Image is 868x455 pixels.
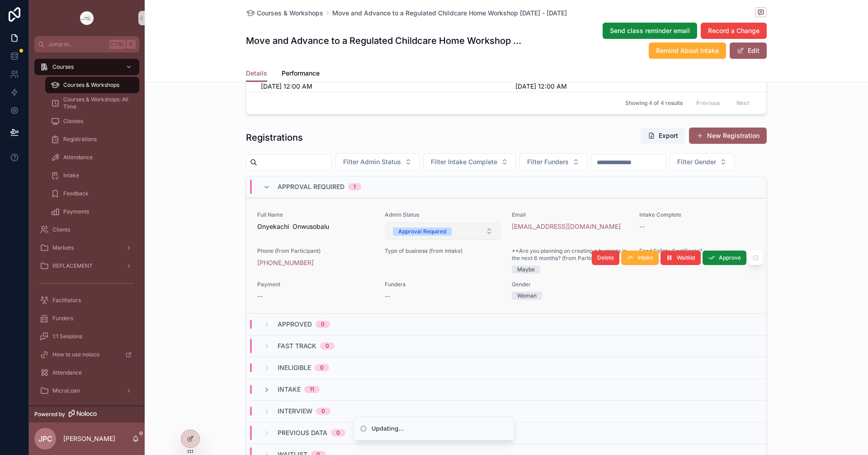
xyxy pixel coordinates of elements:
[45,95,139,111] a: Courses & Workshops: All Time
[34,411,65,418] span: Powered by
[246,34,523,47] h1: Move and Advance to a Regulated Childcare Home Workshop [DATE] - [DATE]
[325,342,329,350] div: 0
[321,321,325,328] div: 0
[29,52,145,406] div: scrollable content
[625,100,683,107] span: Showing 4 of 4 results
[517,265,535,274] div: Maybe
[48,41,106,48] span: Jump to...
[282,65,320,83] a: Performance
[52,315,73,322] span: Funders
[730,43,767,59] button: Edit
[246,9,323,18] a: Courses & Workshops
[52,297,81,304] span: Facilitators
[34,240,139,256] a: Markets
[343,157,401,166] span: Filter Admin Status
[398,227,446,236] div: Approval Required
[610,26,690,35] span: Send class reminder email
[52,63,74,71] span: Courses
[257,292,263,301] span: --
[38,433,52,444] span: JPC
[45,77,139,93] a: Courses & Workshops
[52,351,99,358] span: How to use noloco
[63,434,115,443] p: [PERSON_NAME]
[34,292,139,308] a: Facilitators
[63,96,130,110] span: Courses & Workshops: All Time
[385,292,390,301] span: --
[34,222,139,238] a: Clients
[310,386,314,393] div: 11
[127,41,135,48] span: K
[45,113,139,129] a: Classes
[257,247,374,255] span: Phone (from Participant)
[278,407,312,416] span: Interview
[246,131,303,144] h1: Registrations
[52,226,70,233] span: Clients
[336,429,340,436] div: 0
[512,247,628,262] span: **Are you planning on creating a business in the next 6 months? (from Participant)
[649,43,726,59] button: Remind About Intake
[639,211,756,218] span: Intake Complete
[515,82,752,91] span: [DATE] 12:00 AM
[677,254,695,261] span: Waitlist
[63,208,89,215] span: Payments
[278,182,344,191] span: Approval Required
[63,81,119,89] span: Courses & Workshops
[372,424,404,433] div: Updating...
[278,385,301,394] span: Intake
[257,281,374,288] span: Payment
[701,23,767,39] button: Record a Change
[34,365,139,381] a: Attendance
[52,369,82,376] span: Attendance
[45,149,139,166] a: Attendance
[282,69,320,78] span: Performance
[278,363,311,372] span: Ineligible
[63,154,93,161] span: Attendance
[246,65,267,82] a: Details
[512,211,628,218] span: Email
[34,310,139,327] a: Funders
[261,82,497,91] span: [DATE] 12:00 AM
[656,46,719,55] span: Remind About Intake
[719,254,741,261] span: Approve
[246,198,766,313] a: Full NameOnyekachi OnwusobaluAdmin StatusSelect ButtonEmail[EMAIL_ADDRESS][DOMAIN_NAME]Intake Com...
[34,328,139,345] a: 1:1 Sessions
[246,69,267,78] span: Details
[512,281,628,288] span: Gender
[278,320,312,329] span: Approved
[332,9,567,18] span: Move and Advance to a Regulated Childcare Home Workshop [DATE] - [DATE]
[34,383,139,399] a: MicroLoan
[80,11,94,25] img: App logo
[708,26,759,35] span: Record a Change
[257,9,323,18] span: Courses & Workshops
[689,128,767,144] button: New Registration
[34,59,139,75] a: Courses
[703,251,746,265] button: Approve
[512,222,621,231] a: [EMAIL_ADDRESS][DOMAIN_NAME]
[597,254,614,261] span: Delete
[670,153,735,171] button: Select Button
[34,258,139,274] a: REPLACEMENT
[517,292,537,300] div: Woman
[278,428,327,437] span: Previous Data
[52,333,82,340] span: 1:1 Sessions
[592,251,619,265] button: Delete
[527,157,569,166] span: Filter Funders
[677,157,716,166] span: Filter Gender
[63,136,97,143] span: Registrations
[320,364,324,371] div: 0
[45,185,139,202] a: Feedback
[109,40,126,49] span: Ctrl
[637,254,653,261] span: Intake
[29,406,145,422] a: Powered by
[257,222,374,231] span: Onyekachi Onwusobalu
[423,153,516,171] button: Select Button
[431,157,497,166] span: Filter Intake Complete
[321,408,325,415] div: 0
[278,341,316,351] span: Fast Track
[257,258,314,267] a: [PHONE_NUMBER]
[45,131,139,147] a: Registrations
[52,387,80,394] span: MicroLoan
[52,262,93,270] span: REPLACEMENT
[63,118,83,125] span: Classes
[257,211,374,218] span: Full Name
